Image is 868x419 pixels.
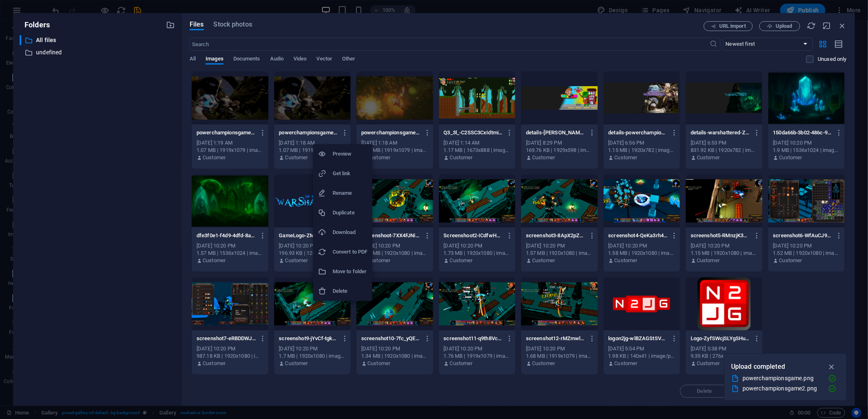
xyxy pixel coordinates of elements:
div: Drop content here [206,135,392,193]
h6: Move to folder [333,267,367,276]
span: Add elements [255,170,295,182]
span: Paste clipboard [299,170,344,182]
h6: Get link [333,169,367,178]
h6: Convert to PDF [333,247,367,257]
h6: Download [333,227,367,237]
h6: Duplicate [333,208,367,218]
h6: Delete [333,286,367,296]
h6: Preview [333,149,367,159]
h6: Rename [333,188,367,198]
